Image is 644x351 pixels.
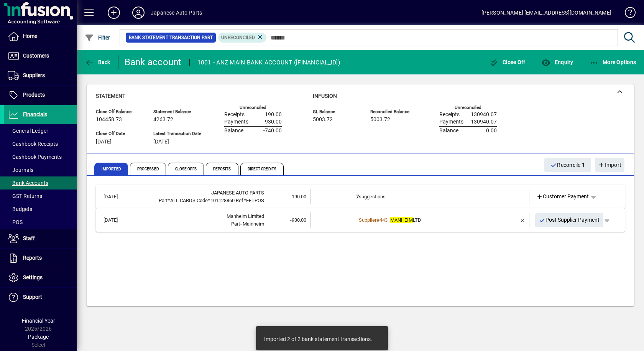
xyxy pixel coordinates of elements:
label: Unreconciled [455,105,481,110]
b: 7 [356,194,359,199]
span: 190.00 [265,112,282,118]
span: Bank Statement Transaction Part [129,34,213,41]
span: Suppliers [23,72,45,78]
span: Cashbook Receipts [8,141,58,147]
span: Deposits [206,163,238,175]
div: Imported 2 of 2 bank statement transactions. [264,335,372,343]
span: Products [23,92,45,98]
span: 130940.07 [471,119,497,125]
div: Bank account [125,56,182,68]
span: Processed [130,163,166,175]
span: 930.00 [265,119,282,125]
button: Remove [517,214,529,226]
span: Payments [439,119,463,125]
a: Settings [4,268,77,287]
span: Bank Accounts [8,180,48,186]
div: [PERSON_NAME] [EMAIL_ADDRESS][DOMAIN_NAME] [481,7,611,19]
button: More Options [588,55,638,69]
span: Back [85,59,110,65]
a: Bank Accounts [4,176,77,190]
span: Filter [85,35,110,41]
span: Package [28,334,49,340]
span: Cashbook Payments [8,154,62,160]
span: POS [8,219,23,225]
div: Mainheim [136,220,264,228]
span: Close Offs [168,163,204,175]
a: Home [4,27,77,46]
a: Cashbook Receipts [4,137,77,150]
div: 1001 - ANZ MAIN BANK ACCOUNT ([FINANCIAL_ID]) [197,56,340,69]
span: # [376,217,379,223]
a: Customers [4,46,77,66]
a: Reports [4,249,77,268]
span: Reconcile 1 [550,159,585,171]
span: Settings [23,274,43,280]
div: JAPANESE AUTO PARTS [136,189,264,197]
span: 4263.72 [153,117,173,123]
span: Budgets [8,206,32,212]
button: Close Off [488,55,527,69]
mat-expansion-panel-header: [DATE]Manheim LimitedPart=Mainheim-930.00Supplier#443MANHEIMLTDPost Supplier Payment [96,208,625,232]
span: Latest Transaction Date [153,131,201,136]
span: Close Off Balance [96,109,142,114]
a: Knowledge Base [619,2,634,26]
span: Reports [23,255,42,261]
span: 0.00 [486,128,497,134]
span: 130940.07 [471,112,497,118]
span: GL Balance [313,109,359,114]
a: General Ledger [4,124,77,137]
span: Imported [94,163,128,175]
span: LTD [390,217,421,223]
td: [DATE] [100,212,136,228]
span: Payments [224,119,248,125]
div: Japanese Auto Parts [151,7,202,19]
button: Profile [126,6,151,20]
a: Support [4,288,77,307]
span: Support [23,294,42,300]
td: suggestions [356,189,485,204]
span: Customer Payment [536,193,589,201]
span: Post Supplier Payment [539,214,600,226]
span: Balance [224,128,243,134]
span: Receipts [439,112,460,118]
span: Staff [23,235,35,241]
div: Manheim Limited [136,213,264,220]
span: Balance [439,128,458,134]
span: Enquiry [541,59,573,65]
span: Financial Year [22,318,55,324]
span: [DATE] [153,139,169,145]
span: 190.00 [292,194,306,199]
span: Statement Balance [153,109,201,114]
span: 443 [379,217,388,223]
span: Reconciled Balance [370,109,416,114]
span: Unreconciled [221,35,255,40]
td: [DATE] [100,189,136,204]
a: Supplier#443 [356,216,390,224]
span: -740.00 [263,128,282,134]
span: 5003.72 [313,117,333,123]
a: Cashbook Payments [4,150,77,163]
a: Staff [4,229,77,248]
span: Close Off Date [96,131,142,136]
span: Financials [23,111,47,117]
a: POS [4,216,77,229]
span: 5003.72 [370,117,390,123]
button: Enquiry [539,55,575,69]
span: Import [598,159,621,171]
span: Home [23,33,37,39]
span: -930.00 [290,217,306,223]
button: Import [595,158,624,172]
a: GST Returns [4,190,77,203]
a: Customer Payment [533,190,592,204]
label: Unreconciled [240,105,266,110]
mat-chip: Reconciliation Status: Unreconciled [218,33,267,43]
button: Filter [83,31,112,44]
span: Close Off [490,59,526,65]
span: Journals [8,167,33,173]
span: [DATE] [96,139,112,145]
span: Direct Credits [240,163,284,175]
button: Post Supplier Payment [535,213,604,227]
a: Budgets [4,203,77,216]
span: Receipts [224,112,245,118]
app-page-header-button: Back [77,55,119,69]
